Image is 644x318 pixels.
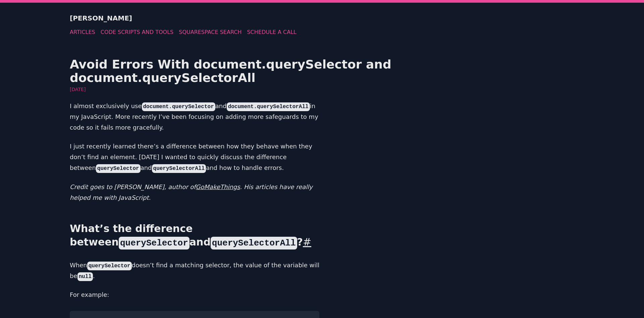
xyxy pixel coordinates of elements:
[70,260,319,282] p: When doesn’t find a matching selector, the value of the variable will be .
[227,102,310,111] code: document.querySelectorAll
[247,29,297,35] a: Schedule a Call
[77,272,93,281] code: null
[152,164,206,173] code: querySelectorAll
[101,29,173,35] a: Code Scripts And Tools
[179,29,241,35] a: Squarespace Search
[70,86,86,93] time: [DATE]
[70,183,313,201] em: Credit goes to [PERSON_NAME], author of . His articles have really helped me with JavaScript.
[211,237,297,249] code: querySelectorAll
[70,14,132,22] strong: [PERSON_NAME]
[196,183,240,190] a: GoMakeThings
[70,141,319,173] p: I just recently learned there’s a difference between how they behave when they don’t find an elem...
[70,222,319,249] h2: What’s the difference between and ?
[70,289,319,300] p: For example:
[70,101,319,133] p: I almost exclusively use and in my JavaScript. More recently I’ve been focusing on adding more sa...
[303,236,311,248] a: #
[70,29,95,35] a: Articles
[142,102,215,111] code: document.querySelector
[70,13,132,23] a: [PERSON_NAME]
[96,164,141,173] code: querySelector
[87,262,132,270] code: querySelector
[70,58,574,85] h1: Avoid Errors With document.querySelector and document.querySelectorAll
[119,237,190,249] code: querySelector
